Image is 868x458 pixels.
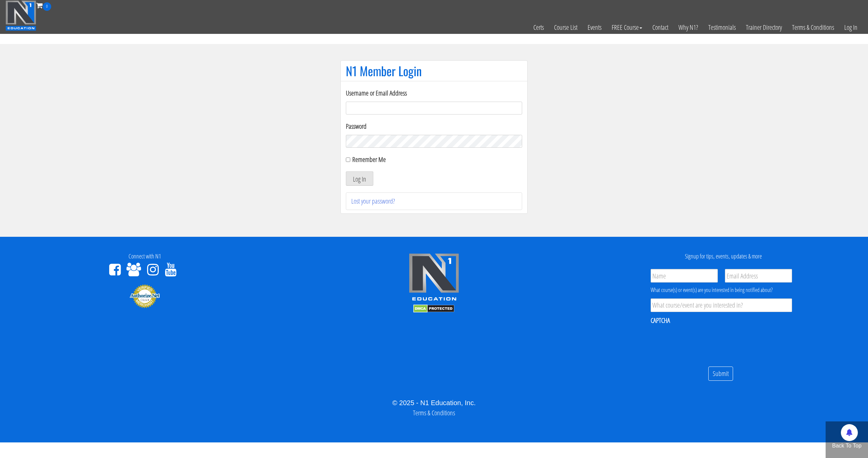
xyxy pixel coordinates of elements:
[346,121,522,131] label: Password
[725,269,792,283] input: Email Address
[708,367,733,381] input: Submit
[839,11,863,44] a: Log In
[549,11,583,44] a: Course List
[647,11,673,44] a: Contact
[583,11,607,44] a: Events
[346,171,373,186] button: Log In
[346,64,522,78] h1: N1 Member Login
[5,398,863,408] div: © 2025 - N1 Education, Inc.
[130,284,160,308] img: Authorize.Net Merchant - Click to Verify
[651,316,670,325] label: CAPTCHA
[741,11,787,44] a: Trainer Directory
[651,269,718,283] input: Name
[787,11,839,44] a: Terms & Conditions
[584,253,863,260] h4: Signup for tips, events, updates & more
[409,253,459,303] img: n1-edu-logo
[673,11,703,44] a: Why N1?
[651,286,792,294] div: What course(s) or event(s) are you interested in being notified about?
[346,88,522,98] label: Username or Email Address
[5,0,36,31] img: n1-education
[352,155,386,164] label: Remember Me
[413,305,454,313] img: DMCA.com Protection Status
[5,253,284,260] h4: Connect with N1
[351,196,395,206] a: Lost your password?
[413,408,455,417] a: Terms & Conditions
[651,298,792,312] input: What course/event are you interested in?
[607,11,647,44] a: FREE Course
[703,11,741,44] a: Testimonials
[651,329,754,356] iframe: reCAPTCHA
[43,2,51,11] span: 0
[36,1,51,10] a: 0
[528,11,549,44] a: Certs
